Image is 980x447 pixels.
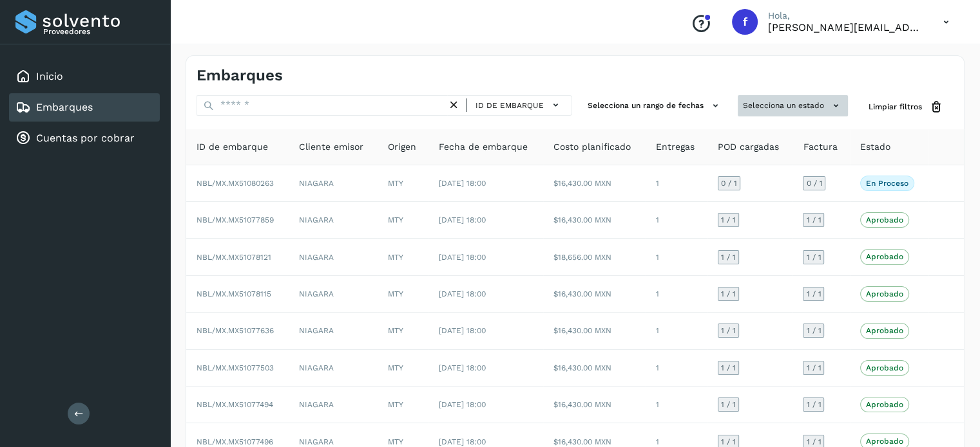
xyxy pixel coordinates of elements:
[721,438,736,446] span: 1 / 1
[197,140,268,154] span: ID de embarque
[866,289,903,298] p: Aprobado
[439,326,486,335] span: [DATE] 18:00
[721,216,736,224] span: 1 / 1
[378,276,428,313] td: MTY
[9,62,160,91] div: Inicio
[768,21,923,33] p: flor.compean@gruporeyes.com.mx
[289,387,378,423] td: NIAGARA
[197,326,274,335] span: NBL/MX.MX51077636
[36,101,93,113] a: Embarques
[289,202,378,239] td: NIAGARA
[646,387,707,423] td: 1
[656,140,695,154] span: Entregas
[197,437,273,446] span: NBL/MX.MX51077496
[553,140,631,154] span: Costo planificado
[197,215,274,224] span: NBL/MX.MX51077859
[646,165,707,202] td: 1
[806,179,822,187] span: 0 / 1
[289,165,378,202] td: NIAGARA
[289,313,378,349] td: NIAGARA
[721,327,736,334] span: 1 / 1
[543,239,646,275] td: $18,656.00 MXN
[439,140,528,154] span: Fecha de embarque
[299,140,363,154] span: Cliente emisor
[439,253,486,262] span: [DATE] 18:00
[9,93,160,122] div: Embarques
[36,132,135,144] a: Cuentas por cobrar
[439,215,486,224] span: [DATE] 18:00
[197,66,283,85] h4: Embarques
[806,253,821,261] span: 1 / 1
[866,400,903,409] p: Aprobado
[806,364,821,372] span: 1 / 1
[197,363,274,372] span: NBL/MX.MX51077503
[543,313,646,349] td: $16,430.00 MXN
[721,364,736,372] span: 1 / 1
[866,363,903,372] p: Aprobado
[388,140,416,154] span: Origen
[289,239,378,275] td: NIAGARA
[866,252,903,261] p: Aprobado
[646,350,707,387] td: 1
[543,350,646,387] td: $16,430.00 MXN
[9,124,160,152] div: Cuentas por cobrar
[869,101,922,113] span: Limpiar filtros
[378,165,428,202] td: MTY
[543,202,646,239] td: $16,430.00 MXN
[439,363,486,372] span: [DATE] 18:00
[289,350,378,387] td: NIAGARA
[718,140,779,154] span: POD cargadas
[721,253,736,261] span: 1 / 1
[543,165,646,202] td: $16,430.00 MXN
[646,276,707,313] td: 1
[439,400,486,409] span: [DATE] 18:00
[866,326,903,335] p: Aprobado
[866,215,903,224] p: Aprobado
[543,276,646,313] td: $16,430.00 MXN
[803,140,837,154] span: Factura
[646,239,707,275] td: 1
[378,313,428,349] td: MTY
[806,290,821,298] span: 1 / 1
[36,70,63,82] a: Inicio
[806,401,821,408] span: 1 / 1
[543,387,646,423] td: $16,430.00 MXN
[646,202,707,239] td: 1
[806,327,821,334] span: 1 / 1
[860,140,890,154] span: Estado
[866,437,903,446] p: Aprobado
[768,10,923,21] p: Hola,
[738,95,848,116] button: Selecciona un estado
[866,179,908,188] p: En proceso
[197,289,271,298] span: NBL/MX.MX51078115
[378,239,428,275] td: MTY
[721,290,736,298] span: 1 / 1
[378,202,428,239] td: MTY
[582,95,727,116] button: Selecciona un rango de fechas
[858,95,954,119] button: Limpiar filtros
[197,179,274,188] span: NBL/MX.MX51080263
[197,400,273,409] span: NBL/MX.MX51077494
[439,179,486,188] span: [DATE] 18:00
[806,216,821,224] span: 1 / 1
[721,401,736,408] span: 1 / 1
[439,289,486,298] span: [DATE] 18:00
[476,100,544,111] span: ID de embarque
[472,96,566,114] button: ID de embarque
[439,437,486,446] span: [DATE] 18:00
[646,313,707,349] td: 1
[378,350,428,387] td: MTY
[289,276,378,313] td: NIAGARA
[721,179,737,187] span: 0 / 1
[43,27,155,36] p: Proveedores
[806,438,821,446] span: 1 / 1
[378,387,428,423] td: MTY
[197,253,271,262] span: NBL/MX.MX51078121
